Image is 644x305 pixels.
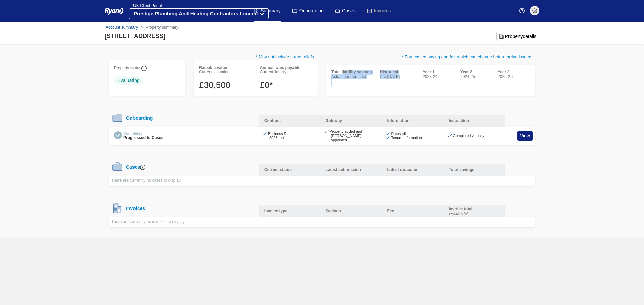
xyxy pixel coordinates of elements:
[109,54,318,60] p: * May not include some reliefs
[129,8,269,19] button: Prestige Plumbing And Heating Contractors Limited
[326,129,377,142] div: Property added and [PERSON_NAME] appointed
[320,115,382,127] div: Gateway
[106,25,138,30] a: Account summary
[123,131,163,136] div: Completed
[498,75,530,79] div: 2025-26
[449,207,472,212] div: Invoice total
[123,135,163,140] span: Progressed to Cases
[387,136,438,140] div: Tenure information
[260,70,313,75] div: Current liability
[123,164,145,170] div: Cases
[460,70,492,75] div: Year 2
[449,212,472,216] div: excluding VAT
[449,134,500,138] div: Completed virtually
[387,132,438,136] div: Rates bill
[320,164,382,176] div: Latest submission
[111,178,181,183] span: There are currently no cases to display
[505,34,523,39] span: Property
[105,32,165,41] div: [STREET_ADDRESS]
[111,219,185,224] span: There are currently no invoices to display
[326,54,535,65] p: * Forecasted saving and fee which can change before being issued
[382,115,443,127] div: Information
[498,70,530,75] div: Year 3
[331,75,372,79] div: Actual and forecast
[423,75,455,79] div: 2023-24
[138,24,178,30] li: Property summary
[199,70,252,75] div: Current valuation
[199,66,252,70] div: Rateable value
[114,76,143,85] span: Evaluating
[264,132,315,140] div: Business Rates 2023 List
[532,8,537,13] img: settings
[260,66,313,70] div: Annual rates payable
[380,75,417,79] div: Pre [DATE]
[114,66,180,71] div: Property status
[443,115,505,127] div: Inspection
[423,70,455,75] div: Year 1
[519,8,525,13] img: Help
[460,75,492,79] div: 2024-25
[129,3,162,8] span: UK Client Portal
[259,164,320,176] div: Current status
[496,32,539,41] button: Propertydetails
[259,115,320,127] div: Contract
[443,164,505,176] div: Total savings
[331,70,372,75] div: Total liability savings
[133,11,258,16] strong: Prestige Plumbing And Heating Contractors Limited
[199,80,252,90] div: £30,500
[382,164,443,176] div: Latest outcome
[320,205,382,217] div: Savings
[259,205,320,217] div: Invoice type
[517,131,533,141] a: View
[380,70,417,75] div: Historical
[382,205,443,217] div: Fee
[123,206,145,211] div: Invoices
[123,115,153,121] div: Onboarding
